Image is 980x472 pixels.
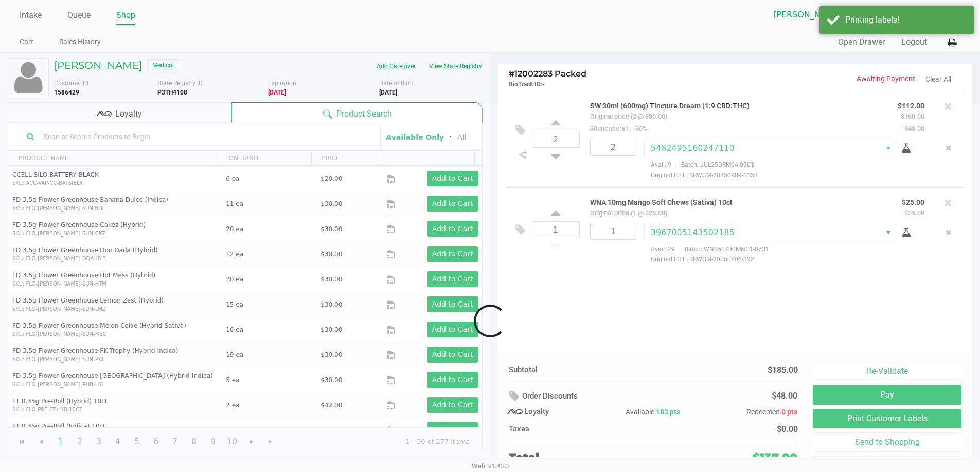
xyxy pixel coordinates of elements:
button: View State Registry [422,58,483,74]
div: Printing labels! [845,14,966,26]
a: Shop [116,8,135,23]
button: Add Caregiver [370,58,422,74]
p: $112.00 [898,99,924,110]
span: Web: v1.40.0 [472,462,509,470]
button: Select [880,6,895,24]
button: Logout [901,36,927,48]
span: State Registry ID [157,80,203,87]
button: Open Drawer [838,36,885,48]
a: Sales History [59,35,101,48]
b: Medical card expired [268,89,286,96]
span: Expiration [268,80,296,87]
span: # [509,69,514,79]
span: Medical [147,59,179,71]
button: Clear All [925,74,951,85]
b: P3TH4108 [157,89,187,96]
a: Queue [67,8,91,23]
span: Date of Birth [379,80,414,87]
b: [DATE] [379,89,397,96]
a: Intake [20,8,42,23]
span: [PERSON_NAME] [773,9,874,21]
b: 1586429 [54,89,79,96]
a: Cart [20,35,33,48]
span: 12002283 Packed [509,69,586,79]
span: BioTrack ID: [509,81,542,88]
p: SW 30ml (600mg) Tincture Dream (1:9 CBD:THC) [590,99,882,110]
span: Customer ID [54,80,88,87]
p: Awaiting Payment [735,73,915,84]
h5: [PERSON_NAME] [54,59,142,71]
span: - [542,81,545,88]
